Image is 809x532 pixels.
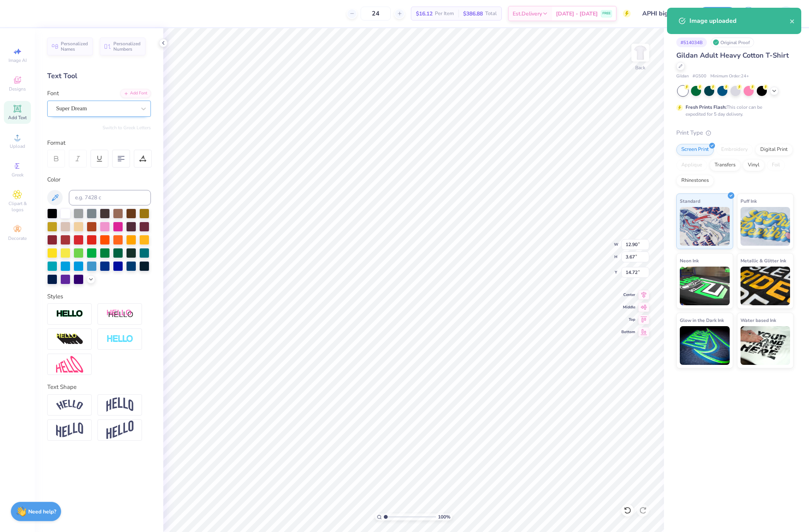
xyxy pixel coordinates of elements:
[485,10,497,18] span: Total
[710,159,741,171] div: Transfers
[120,89,151,98] div: Add Font
[621,304,635,310] span: Middle
[710,73,749,80] span: Minimum Order: 24 +
[47,89,59,98] label: Font
[676,128,794,137] div: Print Type
[106,335,133,344] img: Negative Space
[711,38,754,47] div: Original Proof
[56,356,83,373] img: Free Distort
[56,423,83,438] img: Flag
[9,57,27,63] span: Image AI
[513,10,542,18] span: Est. Delivery
[741,257,786,265] span: Metallic & Glitter Ink
[741,326,790,365] img: Water based Ink
[106,309,133,319] img: Shadow
[676,175,714,186] div: Rhinestones
[676,144,714,156] div: Screen Print
[61,41,88,52] span: Personalized Names
[47,71,151,81] div: Text Tool
[741,197,757,205] span: Puff Ink
[4,200,31,213] span: Clipart & logos
[790,16,795,26] button: close
[755,144,793,156] div: Digital Print
[9,86,26,92] span: Designs
[676,51,789,60] span: Gildan Adult Heavy Cotton T-Shirt
[676,73,689,80] span: Gildan
[69,190,151,205] input: e.g. 7428 c
[47,383,151,392] div: Text Shape
[633,45,648,60] img: Back
[680,207,730,246] img: Standard
[680,316,724,324] span: Glow in the Dark Ink
[12,172,24,178] span: Greek
[743,159,765,171] div: Vinyl
[741,207,790,246] img: Puff Ink
[47,139,152,147] div: Format
[10,143,25,149] span: Upload
[106,421,133,440] img: Rise
[56,310,83,318] img: Stroke
[113,41,141,52] span: Personalized Numbers
[602,11,611,16] span: FREE
[556,10,598,18] span: [DATE] - [DATE]
[56,400,83,410] img: Arc
[676,38,707,47] div: # 514034B
[621,317,635,322] span: Top
[716,144,753,156] div: Embroidery
[8,235,27,241] span: Decorate
[693,73,706,80] span: # G500
[106,397,133,412] img: Arch
[680,257,699,265] span: Neon Ink
[621,292,635,298] span: Center
[463,10,483,18] span: $386.88
[435,10,454,18] span: Per Item
[686,104,781,118] div: This color can be expedited for 5 day delivery.
[741,267,790,305] img: Metallic & Glitter Ink
[680,197,700,205] span: Standard
[635,64,645,71] div: Back
[103,125,151,131] button: Switch to Greek Letters
[689,16,790,26] div: Image uploaded
[621,329,635,335] span: Bottom
[28,508,56,515] strong: Need help?
[416,10,433,18] span: $16.12
[636,6,693,21] input: Untitled Design
[47,292,151,301] div: Styles
[438,513,450,520] span: 100 %
[680,326,730,365] img: Glow in the Dark Ink
[56,333,83,346] img: 3d Illusion
[767,159,785,171] div: Foil
[741,316,776,324] span: Water based Ink
[361,7,391,21] input: – –
[680,267,730,305] img: Neon Ink
[676,159,707,171] div: Applique
[47,175,151,184] div: Color
[8,115,27,121] span: Add Text
[686,104,727,110] strong: Fresh Prints Flash:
